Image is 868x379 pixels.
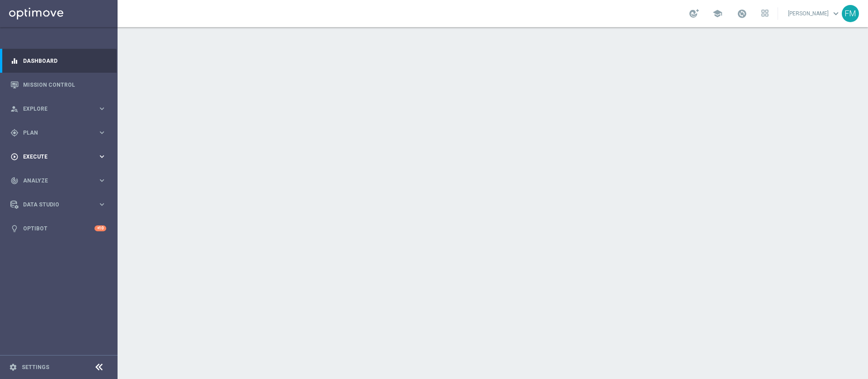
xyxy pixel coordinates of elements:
a: [PERSON_NAME]keyboard_arrow_down [787,7,842,20]
div: Execute [10,153,98,161]
button: equalizer Dashboard [10,57,107,65]
button: play_circle_outline Execute keyboard_arrow_right [10,153,107,160]
button: lightbulb Optibot +10 [10,225,107,232]
div: Data Studio [10,201,98,209]
div: FM [842,5,859,22]
span: Explore [23,106,98,112]
span: Data Studio [23,202,98,207]
i: keyboard_arrow_right [98,176,106,185]
div: Analyze [10,177,98,185]
a: Optibot [23,216,94,240]
button: gps_fixed Plan keyboard_arrow_right [10,129,107,136]
i: keyboard_arrow_right [98,152,106,161]
div: Optibot [10,216,106,240]
div: Plan [10,129,98,137]
div: Explore [10,105,98,113]
i: lightbulb [10,225,19,233]
span: keyboard_arrow_down [831,9,841,19]
i: settings [9,363,17,371]
i: track_changes [10,177,19,185]
div: Mission Control [10,73,106,97]
i: person_search [10,105,19,113]
a: Mission Control [23,73,106,97]
div: +10 [94,225,106,231]
i: keyboard_arrow_right [98,200,106,209]
button: Mission Control [10,81,107,89]
span: school [712,9,722,19]
span: Analyze [23,178,98,183]
a: Settings [22,365,49,370]
button: person_search Explore keyboard_arrow_right [10,105,107,112]
a: Dashboard [23,49,106,73]
i: equalizer [10,57,19,65]
i: gps_fixed [10,129,19,137]
i: play_circle_outline [10,153,19,161]
i: keyboard_arrow_right [98,128,106,137]
div: Dashboard [10,49,106,73]
button: track_changes Analyze keyboard_arrow_right [10,177,107,184]
span: Plan [23,130,98,136]
button: Data Studio keyboard_arrow_right [10,201,107,208]
span: Execute [23,154,98,159]
i: keyboard_arrow_right [98,104,106,113]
